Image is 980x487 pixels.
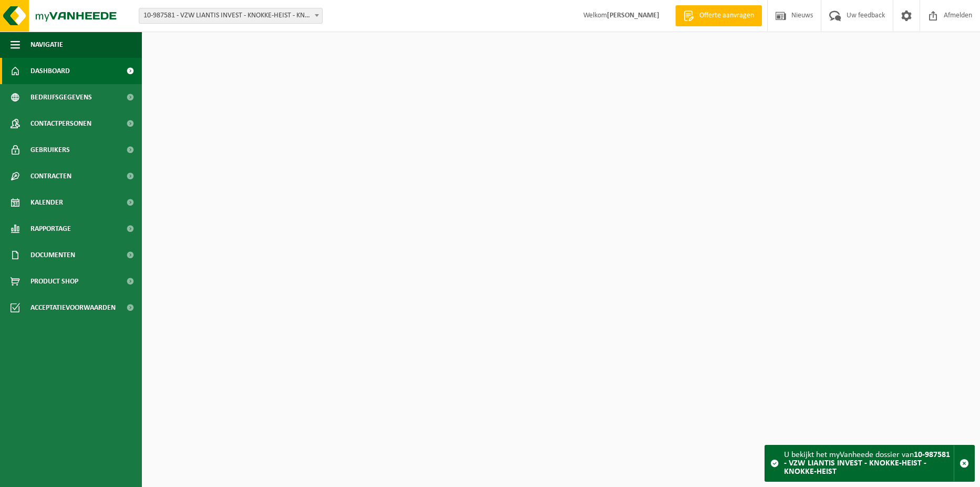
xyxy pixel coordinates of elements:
span: Product Shop [30,268,78,295]
span: Gebruikers [30,137,70,163]
span: Bedrijfsgegevens [30,84,92,110]
span: 10-987581 - VZW LIANTIS INVEST - KNOKKE-HEIST - KNOKKE-HEIST [139,8,323,24]
span: Kalender [30,189,63,216]
span: Navigatie [30,32,63,58]
span: Rapportage [30,216,71,242]
span: Offerte aanvragen [697,11,757,21]
span: Contactpersonen [30,110,91,137]
span: Contracten [30,163,71,189]
span: Documenten [30,242,75,268]
strong: 10-987581 - VZW LIANTIS INVEST - KNOKKE-HEIST - KNOKKE-HEIST [784,451,950,476]
span: Dashboard [30,58,70,84]
a: Offerte aanvragen [675,5,762,26]
span: 10-987581 - VZW LIANTIS INVEST - KNOKKE-HEIST - KNOKKE-HEIST [139,8,322,23]
div: U bekijkt het myVanheede dossier van [784,445,954,481]
strong: [PERSON_NAME] [607,12,659,19]
span: Acceptatievoorwaarden [30,295,116,321]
